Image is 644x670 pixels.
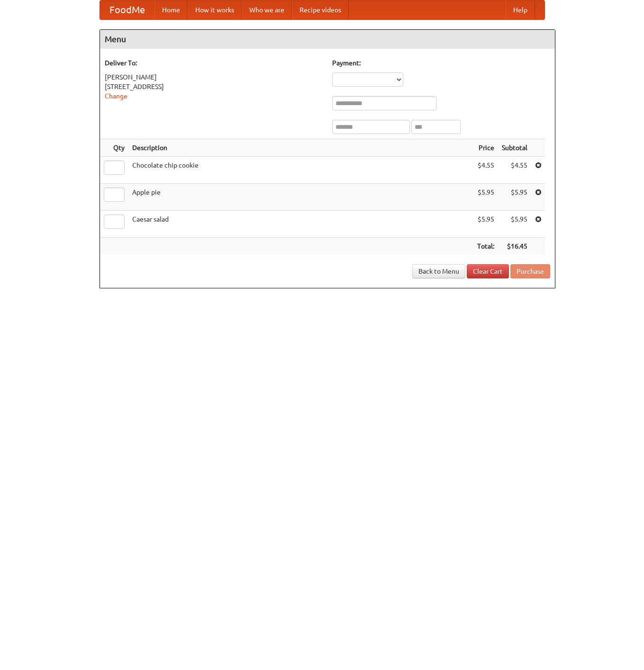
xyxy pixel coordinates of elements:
[498,184,531,211] td: $5.95
[498,157,531,184] td: $4.55
[498,238,531,255] th: $16.45
[100,0,154,19] a: FoodMe
[100,139,128,157] th: Qty
[105,92,127,100] a: Change
[473,238,498,255] th: Total:
[100,30,555,49] h4: Menu
[105,82,323,91] div: [STREET_ADDRESS]
[473,157,498,184] td: $4.55
[498,211,531,238] td: $5.95
[242,0,292,19] a: Who we are
[473,184,498,211] td: $5.95
[510,264,550,278] button: Purchase
[498,139,531,157] th: Subtotal
[128,184,473,211] td: Apple pie
[467,264,509,278] a: Clear Cart
[412,264,465,278] a: Back to Menu
[292,0,349,19] a: Recipe videos
[128,139,473,157] th: Description
[154,0,188,19] a: Home
[105,58,323,68] h5: Deliver To:
[473,139,498,157] th: Price
[332,58,550,68] h5: Payment:
[473,211,498,238] td: $5.95
[128,211,473,238] td: Caesar salad
[105,72,323,82] div: [PERSON_NAME]
[506,0,535,19] a: Help
[128,157,473,184] td: Chocolate chip cookie
[188,0,242,19] a: How it works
